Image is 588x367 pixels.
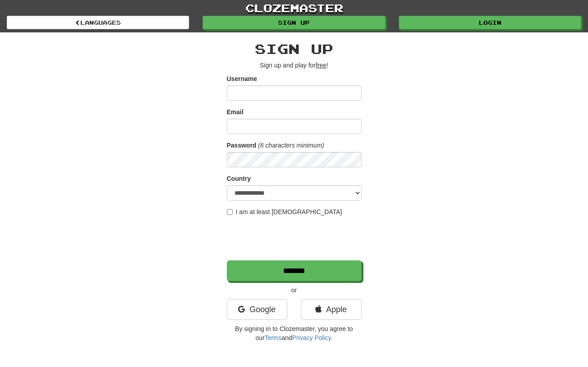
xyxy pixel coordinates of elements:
[203,16,385,29] a: Sign up
[292,334,331,341] a: Privacy Policy
[316,62,327,69] u: free
[227,299,287,320] a: Google
[227,209,233,215] input: I am at least [DEMOGRAPHIC_DATA]
[227,41,362,56] h2: Sign up
[227,141,256,150] label: Password
[227,74,257,83] label: Username
[227,286,362,295] p: or
[265,334,282,341] a: Terms
[399,16,581,29] a: Login
[227,221,363,256] iframe: reCAPTCHA
[301,299,362,320] a: Apple
[227,324,362,342] p: By signing in to Clozemaster, you agree to our and .
[227,107,243,116] label: Email
[258,142,324,149] em: (6 characters minimum)
[227,207,342,216] label: I am at least [DEMOGRAPHIC_DATA]
[7,16,189,29] a: Languages
[227,174,251,183] label: Country
[227,61,362,70] p: Sign up and play for !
